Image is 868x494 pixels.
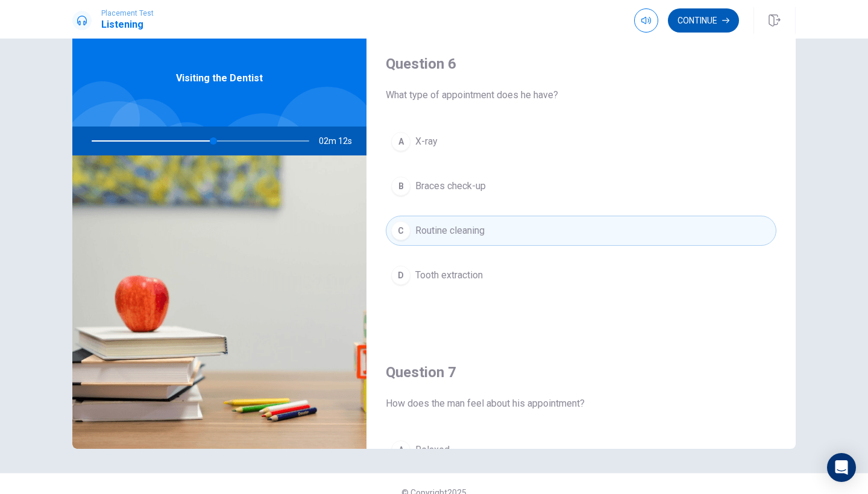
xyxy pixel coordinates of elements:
[386,127,776,157] button: AX-ray
[386,88,776,102] span: What type of appointment does he have?
[386,216,776,246] button: CRoutine cleaning
[415,268,483,283] span: Tooth extraction
[415,224,485,238] span: Routine cleaning
[386,396,776,411] span: How does the man feel about his appointment?
[415,134,438,149] span: X-ray
[391,440,410,460] div: A
[176,71,263,86] span: Visiting the Dentist
[319,127,362,155] span: 02m 12s
[101,17,154,32] h1: Listening
[668,8,739,33] button: Continue
[386,363,776,382] h4: Question 7
[391,177,410,196] div: B
[386,171,776,201] button: BBraces check-up
[415,179,486,193] span: Braces check-up
[827,453,856,482] div: Open Intercom Messenger
[386,260,776,290] button: DTooth extraction
[386,54,776,73] h4: Question 6
[391,266,410,285] div: D
[391,221,410,240] div: C
[415,443,450,457] span: Relaxed
[391,132,410,151] div: A
[386,435,776,465] button: ARelaxed
[101,9,154,17] span: Placement Test
[72,155,366,449] img: Visiting the Dentist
